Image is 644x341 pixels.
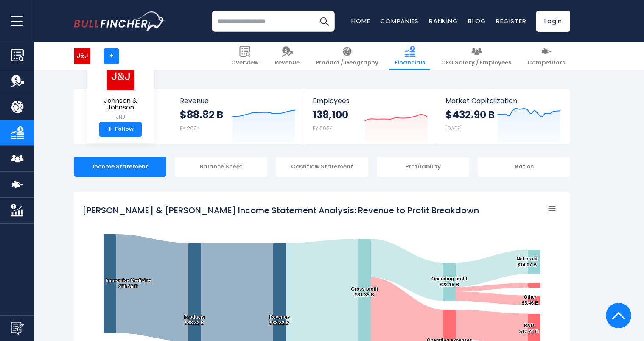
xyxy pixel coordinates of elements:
small: FY 2024 [180,125,200,132]
span: Revenue [180,97,296,105]
a: Financials [389,42,430,70]
a: Revenue $88.82 B FY 2024 [171,89,304,144]
img: JNJ logo [106,62,135,91]
span: Employees [313,97,428,105]
strong: + [108,126,112,133]
a: Register [496,17,526,25]
a: Johnson & Johnson JNJ [93,62,148,122]
a: Go to homepage [74,11,165,31]
text: Gross profit $61.35 B [351,286,378,297]
text: Other $5.46 B [522,294,538,305]
a: Companies [380,17,419,25]
text: Innovative Medicine $56.96 B [106,278,151,289]
span: Johnson & Johnson [93,97,148,111]
a: Blog [468,17,486,25]
a: Home [351,17,370,25]
text: Revenue $88.82 B [269,314,289,325]
a: Revenue [269,42,305,70]
div: Profitability [377,157,469,177]
div: Income Statement [74,157,166,177]
a: Overview [226,42,263,70]
div: Cashflow Statement [276,157,368,177]
span: CEO Salary / Employees [441,59,511,67]
span: Product / Geography [316,59,378,67]
a: Employees 138,100 FY 2024 [304,89,436,144]
small: [DATE] [445,125,462,132]
a: CEO Salary / Employees [436,42,516,70]
div: Ratios [478,157,570,177]
a: + [104,48,119,64]
strong: 138,100 [313,108,348,121]
text: Products $88.82 B [184,314,205,325]
button: Search [314,11,335,32]
img: JNJ logo [74,48,90,64]
span: Overview [231,59,258,67]
a: Product / Geography [311,42,384,70]
span: Financials [395,59,425,67]
img: bullfincher logo [74,11,165,31]
a: Login [536,11,570,32]
tspan: [PERSON_NAME] & [PERSON_NAME] Income Statement Analysis: Revenue to Profit Breakdown [82,204,479,216]
text: Net profit $14.07 B [516,256,538,267]
text: R&D $17.23 B [519,323,538,334]
span: Competitors [527,59,565,67]
span: Revenue [274,59,300,67]
div: Balance Sheet [175,157,267,177]
a: Market Capitalization $432.90 B [DATE] [437,89,569,144]
small: FY 2024 [313,125,333,132]
span: Market Capitalization [445,97,561,105]
text: Operating profit $22.15 B [431,276,468,287]
a: Ranking [429,17,458,25]
a: Competitors [522,42,570,70]
a: +Follow [99,122,142,137]
strong: $432.90 B [445,108,495,121]
small: JNJ [93,113,148,121]
strong: $88.82 B [180,108,223,121]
